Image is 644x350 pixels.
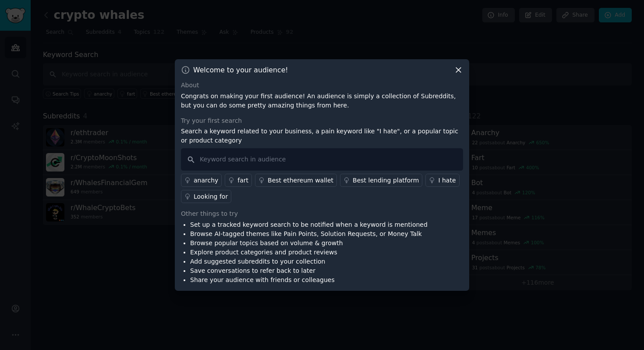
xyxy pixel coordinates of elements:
li: Share your audience with friends or colleagues [190,275,428,285]
li: Explore product categories and product reviews [190,248,428,257]
a: Looking for [181,190,231,203]
p: Congrats on making your first audience! An audience is simply a collection of Subreddits, but you... [181,92,463,110]
p: Search a keyword related to your business, a pain keyword like "I hate", or a popular topic or pr... [181,127,463,145]
div: Best lending platform [353,176,419,185]
li: Browse popular topics based on volume & growth [190,239,428,248]
a: Best ethereum wallet [255,174,337,187]
li: Save conversations to refer back to later [190,266,428,275]
a: anarchy [181,174,222,187]
h3: Welcome to your audience! [193,65,288,75]
div: I hate [438,176,456,185]
div: anarchy [194,176,218,185]
input: Keyword search in audience [181,148,463,171]
div: About [181,81,463,90]
div: Other things to try [181,209,463,218]
a: I hate [425,174,459,187]
div: Looking for [194,192,228,201]
li: Set up a tracked keyword search to be notified when a keyword is mentioned [190,220,428,229]
li: Add suggested subreddits to your collection [190,257,428,266]
div: Try your first search [181,116,463,125]
div: Best ethereum wallet [268,176,333,185]
a: fart [225,174,252,187]
li: Browse AI-tagged themes like Pain Points, Solution Requests, or Money Talk [190,229,428,239]
div: fart [237,176,248,185]
a: Best lending platform [340,174,422,187]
